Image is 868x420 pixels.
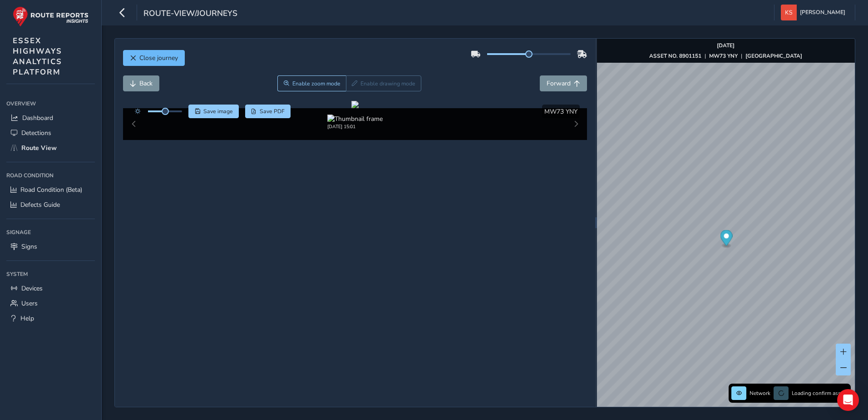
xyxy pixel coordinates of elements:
[260,108,285,115] span: Save PDF
[123,50,185,66] button: Close journey
[327,115,383,123] img: Thumbnail frame
[21,129,51,137] span: Detections
[792,390,848,397] span: Loading confirm assets
[21,144,57,152] span: Route View
[21,284,43,293] span: Devices
[6,296,95,311] a: Users
[6,197,95,212] a: Defects Guide
[22,114,53,122] span: Dashboard
[781,5,848,20] button: [PERSON_NAME]
[21,242,37,251] span: Signs
[6,311,95,326] a: Help
[13,35,62,77] span: ESSEX HIGHWAYS ANALYTICS PLATFORM
[6,182,95,197] a: Road Condition (Beta)
[6,125,95,140] a: Detections
[21,299,38,308] span: Users
[547,79,571,88] span: Forward
[20,185,82,194] span: Road Condition (Beta)
[277,75,346,91] button: Zoom
[781,5,797,20] img: diamond-layout
[20,200,60,209] span: Defects Guide
[6,110,95,125] a: Dashboard
[745,52,802,60] strong: [GEOGRAPHIC_DATA]
[13,6,89,27] img: rr logo
[540,75,587,91] button: Forward
[6,97,95,110] div: Overview
[6,239,95,254] a: Signs
[800,5,845,20] span: [PERSON_NAME]
[6,169,95,182] div: Road Condition
[717,42,735,49] strong: [DATE]
[139,54,178,62] span: Close journey
[750,390,770,397] span: Network
[720,230,732,249] div: Map marker
[139,79,153,88] span: Back
[649,52,802,60] div: | |
[709,52,738,60] strong: MW73 YNY
[327,123,383,130] div: [DATE] 15:01
[649,52,701,60] strong: ASSET NO. 8901151
[123,75,159,91] button: Back
[6,281,95,296] a: Devices
[20,314,34,323] span: Help
[292,80,340,87] span: Enable zoom mode
[6,140,95,155] a: Route View
[203,108,233,115] span: Save image
[837,389,859,411] div: Open Intercom Messenger
[544,107,577,116] span: MW73 YNY
[245,105,291,118] button: PDF
[188,105,239,118] button: Save
[6,267,95,281] div: System
[143,8,237,20] span: route-view/journeys
[6,225,95,239] div: Signage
